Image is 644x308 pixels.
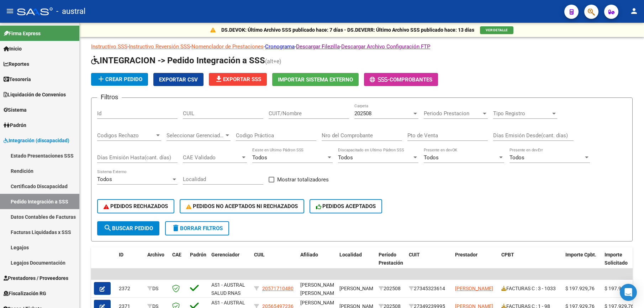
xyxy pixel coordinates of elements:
[97,221,159,235] button: Buscar Pedido
[455,286,493,291] span: [PERSON_NAME]
[4,45,22,53] span: Inicio
[97,199,174,213] button: PEDIDOS RECHAZADOS
[221,26,474,34] p: DS.DEVOK: Último Archivo SSS publicado hace: 7 días - DS.DEVERR: Último Archivo SSS publicado hac...
[172,252,181,257] span: CAE
[493,110,551,117] span: Tipo Registro
[119,252,123,257] span: ID
[186,203,298,209] span: PEDIDOS NO ACEPTADOS NI RECHAZADOS
[208,247,251,278] datatable-header-cell: Gerenciador
[215,76,261,83] span: Exportar SSS
[129,43,190,50] a: Instructivo Reversión SSS
[91,55,265,65] span: INTEGRACION -> Pedido Integración a SSS
[91,43,633,51] p: - - - - -
[215,75,223,83] mat-icon: file_download
[300,282,338,304] span: [PERSON_NAME] [PERSON_NAME] , -
[390,76,432,83] span: Comprobantes
[310,199,382,213] button: PEDIDOS ACEPTADOS
[406,247,452,278] datatable-header-cell: CUIT
[254,252,265,257] span: CUIL
[183,154,241,161] span: CAE Validado
[265,58,281,65] span: (alt+e)
[602,247,641,278] datatable-header-cell: Importe Solicitado
[4,75,31,83] span: Tesorería
[159,76,198,83] span: Exportar CSV
[379,285,403,293] div: 202508
[605,252,628,266] span: Importe Solicitado
[409,252,420,257] span: CUIT
[510,154,524,161] span: Todos
[171,225,223,232] span: Borrar Filtros
[91,73,148,86] button: Crear Pedido
[480,26,513,34] button: VER DETALLE
[452,247,498,278] datatable-header-cell: Prestador
[119,285,142,293] div: 2372
[153,73,204,86] button: Exportar CSV
[354,110,371,117] span: 202508
[211,282,245,296] span: AS1 - AUSTRAL SALUD RNAS
[190,252,206,257] span: Padrón
[277,175,329,184] span: Mostrar totalizadores
[297,247,337,278] datatable-header-cell: Afiliado
[4,91,66,99] span: Liquidación de Convenios
[104,203,168,209] span: PEDIDOS RECHAZADOS
[370,76,390,83] span: -
[171,224,180,232] mat-icon: delete
[252,154,267,161] span: Todos
[165,221,229,235] button: Borrar Filtros
[104,225,153,232] span: Buscar Pedido
[424,154,439,161] span: Todos
[409,285,449,293] div: 27345323614
[605,286,634,291] span: $ 197.929,76
[56,4,85,19] span: - austral
[4,121,26,129] span: Padrón
[337,247,376,278] datatable-header-cell: Localidad
[296,43,340,50] a: Descargar Filezilla
[316,203,376,209] span: PEDIDOS ACEPTADOS
[4,106,27,114] span: Sistema
[630,7,638,15] mat-icon: person
[341,43,430,50] a: Descargar Archivo Configuración FTP
[339,252,362,257] span: Localidad
[272,73,359,86] button: Importar Sistema Externo
[455,252,477,257] span: Prestador
[278,76,353,83] span: Importar Sistema Externo
[104,224,112,232] mat-icon: search
[91,43,127,50] a: Instructivo SSS
[211,252,239,257] span: Gerenciador
[424,110,481,117] span: Periodo Prestacion
[191,43,264,50] a: Nomenclador de Prestaciones
[339,286,378,291] span: [PERSON_NAME]
[498,247,563,278] datatable-header-cell: CPBT
[262,286,294,291] span: 20571710480
[376,247,406,278] datatable-header-cell: Período Prestación
[486,28,508,32] span: VER DETALLE
[147,285,167,293] div: DS
[97,176,112,182] span: Todos
[97,92,122,102] h3: Filtros
[265,43,295,50] a: Cronograma
[97,132,155,139] span: Codigos Rechazo
[620,284,637,301] div: Open Intercom Messenger
[144,247,169,278] datatable-header-cell: Archivo
[116,247,144,278] datatable-header-cell: ID
[379,252,403,266] span: Período Prestación
[169,247,187,278] datatable-header-cell: CAE
[167,132,224,139] span: Seleccionar Gerenciador
[209,73,267,86] button: Exportar SSS
[4,60,29,68] span: Reportes
[97,76,142,83] span: Crear Pedido
[147,252,164,257] span: Archivo
[563,247,602,278] datatable-header-cell: Importe Cpbt.
[565,286,595,291] span: $ 197.929,76
[4,290,46,297] span: Fiscalización RG
[501,252,514,257] span: CPBT
[4,30,41,37] span: Firma Express
[187,247,208,278] datatable-header-cell: Padrón
[251,247,297,278] datatable-header-cell: CUIL
[565,252,596,257] span: Importe Cpbt.
[364,73,438,86] button: -Comprobantes
[97,75,105,83] mat-icon: add
[501,285,560,293] div: FACTURAS C : 3 - 1033
[4,137,69,144] span: Integración (discapacidad)
[4,274,68,282] span: Prestadores / Proveedores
